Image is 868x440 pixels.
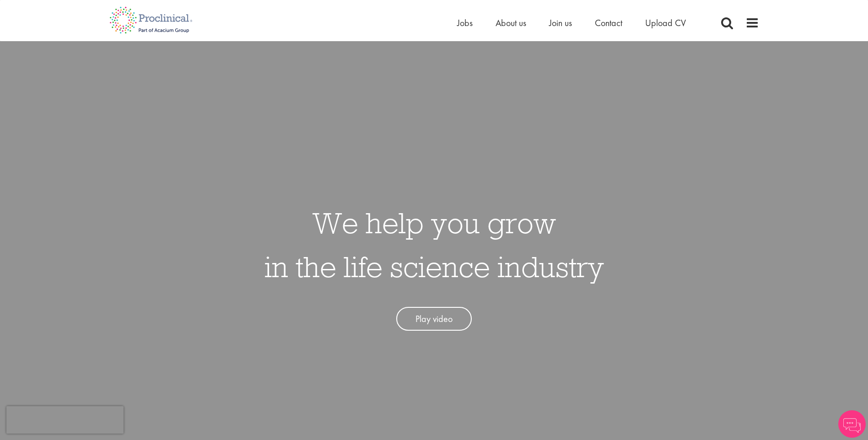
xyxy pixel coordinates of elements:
[396,307,472,331] a: Play video
[496,17,526,29] a: About us
[595,17,622,29] a: Contact
[838,410,866,438] img: Chatbot
[645,17,686,29] a: Upload CV
[549,17,572,29] a: Join us
[457,17,473,29] a: Jobs
[264,201,604,289] h1: We help you grow in the life science industry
